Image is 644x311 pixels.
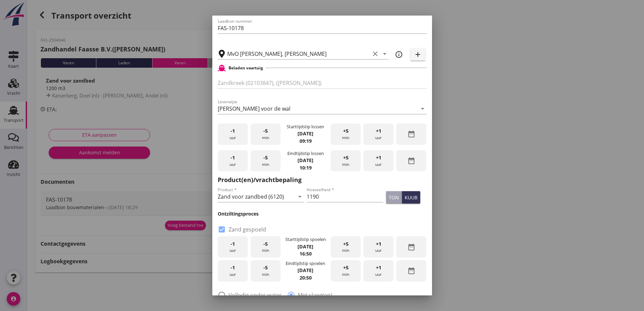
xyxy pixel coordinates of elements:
[343,154,349,161] span: +5
[407,243,415,251] i: date_range
[386,191,402,203] button: ton
[402,191,420,203] button: kuub
[231,154,235,161] span: -1
[363,124,393,145] div: uur
[395,50,403,59] i: info_outline
[298,292,332,298] label: Met slang(en)
[297,267,313,273] strong: [DATE]
[343,264,349,271] span: +5
[414,50,422,59] i: add
[263,264,268,271] span: -5
[218,175,427,184] h2: Product(en)/vrachtbepaling
[297,157,313,163] strong: [DATE]
[376,154,381,161] span: +1
[419,105,427,113] i: arrow_drop_down
[381,50,389,58] i: arrow_drop_down
[363,150,393,172] div: uur
[287,150,324,157] div: Eindtijdstip lossen
[231,127,235,135] span: -1
[389,194,399,201] div: ton
[285,236,326,243] div: Starttijdstip spoelen
[218,23,427,34] input: Laadbon nummer
[343,240,349,248] span: +5
[376,264,381,271] span: +1
[287,124,324,130] div: Starttijdstip lossen
[218,260,248,282] div: uur
[229,226,266,233] label: Zand gespoeld
[251,124,281,145] div: min
[286,260,325,267] div: Eindtijdstip spoelen
[251,150,281,172] div: min
[331,150,361,172] div: min
[363,260,393,282] div: uur
[331,236,361,258] div: min
[263,240,268,248] span: -5
[407,130,415,138] i: date_range
[363,236,393,258] div: uur
[296,193,304,201] i: arrow_drop_down
[371,50,379,58] i: clear
[300,250,312,257] strong: 16:50
[218,210,427,217] h3: Ontziltingsproces
[231,264,235,271] span: -1
[251,236,281,258] div: min
[218,150,248,172] div: uur
[300,138,312,144] strong: 09:19
[218,191,294,202] input: Product *
[218,124,248,145] div: uur
[300,164,312,171] strong: 10:19
[251,260,281,282] div: min
[376,127,381,135] span: +1
[343,127,349,135] span: +5
[229,292,282,298] label: Volledig onder water
[407,267,415,275] i: date_range
[263,127,268,135] span: -5
[405,194,418,201] div: kuub
[331,124,361,145] div: min
[231,240,235,248] span: -1
[307,191,383,202] input: Hoeveelheid *
[297,243,313,250] strong: [DATE]
[297,130,313,137] strong: [DATE]
[300,274,312,281] strong: 20:50
[218,236,248,258] div: uur
[407,157,415,165] i: date_range
[263,154,268,161] span: -5
[229,65,263,71] h2: Beladen vaartuig
[331,260,361,282] div: min
[376,240,381,248] span: +1
[218,106,290,112] div: [PERSON_NAME] voor de wal
[227,48,370,59] input: Losplaats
